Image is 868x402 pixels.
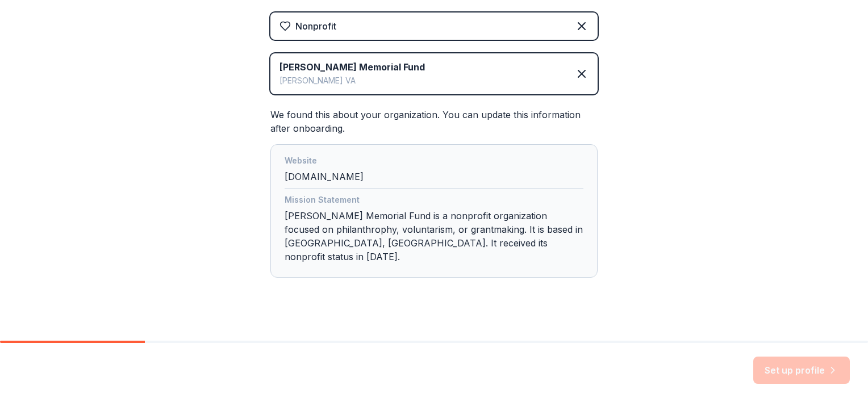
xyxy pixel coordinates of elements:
div: Website [285,154,583,170]
div: [DOMAIN_NAME] [285,154,583,189]
div: We found this about your organization. You can update this information after onboarding. [270,108,598,278]
div: [PERSON_NAME] VA [279,74,425,87]
div: [PERSON_NAME] Memorial Fund [279,60,425,74]
div: Mission Statement [285,193,583,209]
div: [PERSON_NAME] Memorial Fund is a nonprofit organization focused on philanthrophy, voluntarism, or... [285,193,583,268]
div: Nonprofit [295,19,336,33]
